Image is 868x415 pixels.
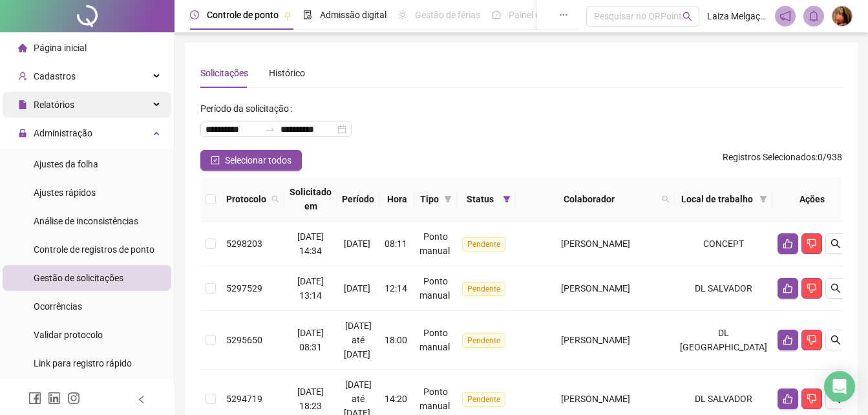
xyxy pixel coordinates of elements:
[561,239,630,249] span: [PERSON_NAME]
[779,10,791,22] span: notification
[207,10,279,20] span: Controle de ponto
[419,387,450,411] span: Ponto manual
[34,216,138,226] span: Análise de inconsistências
[808,10,820,22] span: bell
[492,10,501,19] span: dashboard
[419,276,450,301] span: Ponto manual
[34,187,96,198] span: Ajustes rápidos
[269,66,305,80] div: Histórico
[344,239,370,249] span: [DATE]
[344,283,370,293] span: [DATE]
[419,328,450,352] span: Ponto manual
[226,192,266,206] span: Protocolo
[561,283,630,293] span: [PERSON_NAME]
[385,239,407,249] span: 08:11
[707,9,767,23] span: Laiza Melgaço - DL Cargo
[503,195,511,203] span: filter
[415,10,480,20] span: Gestão de férias
[379,177,414,222] th: Hora
[757,189,770,209] span: filter
[783,283,793,293] span: like
[337,177,379,222] th: Período
[419,192,439,206] span: Tipo
[269,189,282,209] span: search
[441,189,454,209] span: filter
[385,283,407,293] span: 12:14
[824,371,855,402] div: Open Intercom Messenger
[34,71,76,81] span: Cadastros
[807,335,817,345] span: dislike
[462,282,505,296] span: Pendente
[561,335,630,345] span: [PERSON_NAME]
[320,10,386,20] span: Admissão digital
[34,273,123,283] span: Gestão de solicitações
[559,10,568,19] span: ellipsis
[297,328,324,352] span: [DATE] 08:31
[561,394,630,404] span: [PERSON_NAME]
[807,394,817,404] span: dislike
[34,330,103,340] span: Validar protocolo
[500,189,513,209] span: filter
[462,392,505,407] span: Pendente
[675,311,772,370] td: DL [GEOGRAPHIC_DATA]
[265,124,275,134] span: swap-right
[783,394,793,404] span: like
[419,231,450,256] span: Ponto manual
[398,10,407,19] span: sun
[462,334,505,348] span: Pendente
[521,192,657,206] span: Colaborador
[200,150,302,171] button: Selecionar todos
[303,10,312,19] span: file-done
[211,156,220,165] span: check-square
[34,358,132,368] span: Link para registro rápido
[34,43,87,53] span: Página inicial
[271,195,279,203] span: search
[226,239,262,249] span: 5298203
[34,244,154,255] span: Controle de registros de ponto
[444,195,452,203] span: filter
[297,276,324,301] span: [DATE] 13:14
[48,392,61,405] span: linkedin
[783,239,793,249] span: like
[831,283,841,293] span: search
[265,124,275,134] span: to
[385,335,407,345] span: 18:00
[18,129,27,138] span: lock
[226,335,262,345] span: 5295650
[297,231,324,256] span: [DATE] 14:34
[226,283,262,293] span: 5297529
[34,159,98,169] span: Ajustes da folha
[34,100,74,110] span: Relatórios
[18,43,27,52] span: home
[723,152,816,162] span: Registros Selecionados
[831,239,841,249] span: search
[783,335,793,345] span: like
[832,6,852,26] img: 85600
[659,189,672,209] span: search
[675,222,772,266] td: CONCEPT
[137,395,146,404] span: left
[18,100,27,109] span: file
[190,10,199,19] span: clock-circle
[807,239,817,249] span: dislike
[778,192,846,206] div: Ações
[723,150,842,171] span: : 0 / 938
[34,128,92,138] span: Administração
[344,321,372,359] span: [DATE] até [DATE]
[662,195,670,203] span: search
[34,301,82,312] span: Ocorrências
[462,192,498,206] span: Status
[807,283,817,293] span: dislike
[385,394,407,404] span: 14:20
[225,153,291,167] span: Selecionar todos
[226,394,262,404] span: 5294719
[675,266,772,311] td: DL SALVADOR
[759,195,767,203] span: filter
[297,387,324,411] span: [DATE] 18:23
[462,237,505,251] span: Pendente
[200,66,248,80] div: Solicitações
[284,177,337,222] th: Solicitado em
[509,10,559,20] span: Painel do DP
[831,335,841,345] span: search
[18,72,27,81] span: user-add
